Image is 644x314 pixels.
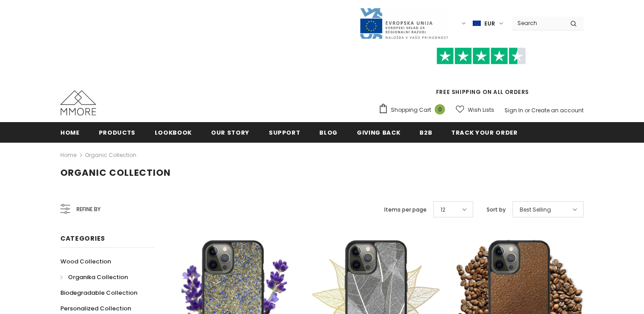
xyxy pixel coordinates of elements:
[391,106,431,115] span: Shopping Cart
[85,151,136,159] a: Organic Collection
[441,205,445,214] span: 12
[487,205,506,214] label: Sort by
[60,257,111,266] span: Wood Collection
[99,122,136,142] a: Products
[525,106,530,114] span: or
[60,285,137,301] a: Biodegradable Collection
[504,106,523,114] a: Sign In
[456,102,494,118] a: Wish Lists
[60,128,80,137] span: Home
[436,47,526,65] img: Trust Pilot Stars
[451,122,517,142] a: Track your order
[60,122,80,142] a: Home
[60,150,76,161] a: Home
[435,104,445,115] span: 0
[419,128,432,137] span: B2B
[60,289,137,297] span: Biodegradable Collection
[60,269,128,285] a: Organika Collection
[99,128,136,137] span: Products
[211,128,250,137] span: Our Story
[269,128,301,137] span: support
[76,204,101,214] span: Refine by
[520,205,551,214] span: Best Selling
[155,128,192,137] span: Lookbook
[468,106,494,115] span: Wish Lists
[155,122,192,142] a: Lookbook
[60,166,171,179] span: Organic Collection
[359,7,449,40] img: Javni Razpis
[384,205,427,214] label: Items per page
[60,90,96,115] img: MMORE Cases
[531,106,584,114] a: Create an account
[378,51,584,96] span: FREE SHIPPING ON ALL ORDERS
[60,254,111,269] a: Wood Collection
[378,103,449,117] a: Shopping Cart 0
[451,128,517,137] span: Track your order
[359,19,449,27] a: Javni Razpis
[484,19,495,28] span: EUR
[319,122,338,142] a: Blog
[512,17,563,30] input: Search Site
[60,234,105,243] span: Categories
[269,122,301,142] a: support
[419,122,432,142] a: B2B
[68,273,128,281] span: Organika Collection
[357,128,400,137] span: Giving back
[357,122,400,142] a: Giving back
[60,304,131,313] span: Personalized Collection
[211,122,250,142] a: Our Story
[319,128,338,137] span: Blog
[378,64,584,88] iframe: Customer reviews powered by Trustpilot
